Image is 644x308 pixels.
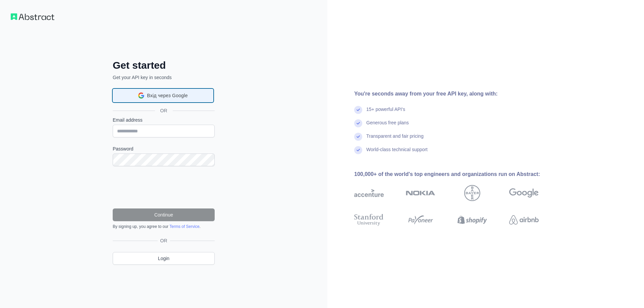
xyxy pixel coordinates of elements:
div: Transparent and fair pricing [366,133,424,146]
div: You're seconds away from your free API key, along with: [354,90,560,98]
div: 15+ powerful API's [366,106,405,119]
img: bayer [464,185,480,201]
div: Вхід через Google [113,89,213,102]
div: World-class technical support [366,146,428,160]
iframe: reCAPTCHA [113,174,215,200]
a: Login [113,252,215,265]
img: check mark [354,106,362,114]
img: nokia [406,185,435,201]
span: Вхід через Google [147,92,187,99]
label: Email address [113,117,215,123]
img: shopify [458,212,487,227]
div: 100,000+ of the world's top engineers and organizations run on Abstract: [354,170,560,178]
img: stanford university [354,212,384,227]
img: payoneer [406,212,435,227]
img: check mark [354,146,362,154]
div: Generous free plans [366,119,409,133]
div: By signing up, you agree to our . [113,224,215,229]
p: Get your API key in seconds [113,74,215,81]
span: OR [158,237,170,244]
img: Workflow [11,13,54,20]
span: OR [155,107,173,114]
img: check mark [354,133,362,141]
label: Password [113,145,215,152]
img: airbnb [509,212,539,227]
img: accenture [354,185,384,201]
img: check mark [354,119,362,127]
a: Terms of Service [169,224,199,229]
img: google [509,185,539,201]
button: Continue [113,208,215,221]
h2: Get started [113,59,215,71]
